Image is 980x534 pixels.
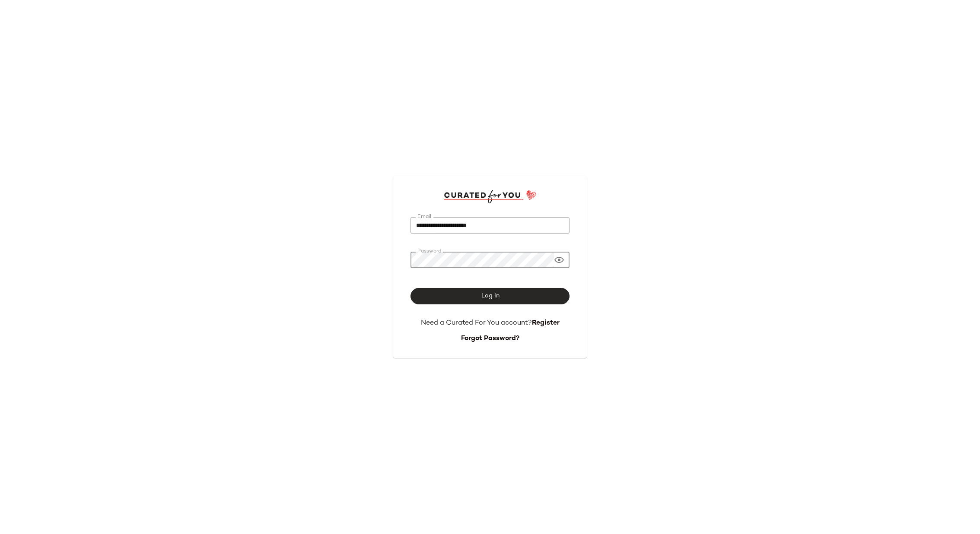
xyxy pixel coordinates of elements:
span: Log In [480,293,499,300]
span: Need a Curated For You account? [421,319,532,327]
button: Log In [410,288,570,304]
a: Forgot Password? [461,335,519,342]
a: Register [532,319,560,327]
img: cfy_login_logo.DGdB1djN.svg [444,190,537,203]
